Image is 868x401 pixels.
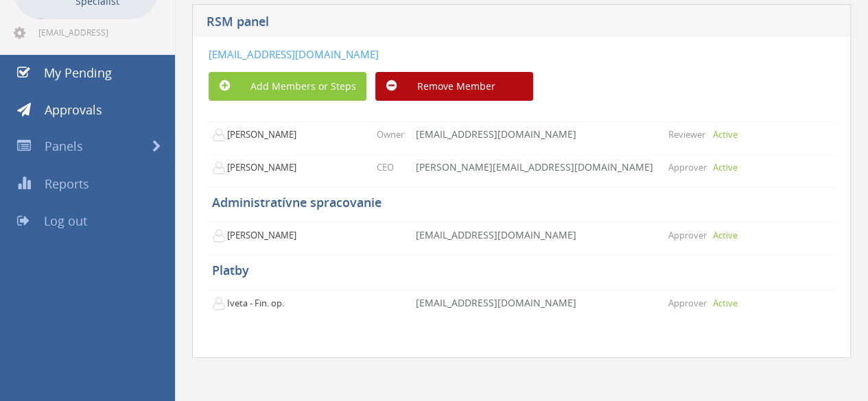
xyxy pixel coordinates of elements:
h5: Administratívne spracovanie [212,196,831,210]
td: [PERSON_NAME][EMAIL_ADDRESS][DOMAIN_NAME] [410,154,663,187]
span: [EMAIL_ADDRESS][DOMAIN_NAME] [38,27,155,38]
p: Approver [668,161,707,174]
h5: Platby [212,264,831,278]
p: [PERSON_NAME] [212,128,296,142]
span: My Pending [44,64,112,81]
p: Owner [377,128,404,141]
p: [PERSON_NAME] [212,161,296,175]
span: Reports [45,175,89,192]
td: [EMAIL_ADDRESS][DOMAIN_NAME] [410,291,663,324]
p: CEO [377,161,394,174]
small: Active [713,229,738,241]
p: Iveta - Fin. op. [212,297,291,311]
p: Approver [668,297,707,310]
span: Approvals [45,101,102,118]
small: Active [713,297,738,309]
span: Panels [45,138,83,154]
p: Approver [668,229,707,242]
small: Active [713,128,738,141]
button: Add Members or Steps [209,72,366,101]
span: Log out [44,212,87,229]
h5: RSM panel [207,15,587,32]
td: [EMAIL_ADDRESS][DOMAIN_NAME] [410,121,663,154]
p: Reviewer [668,128,705,141]
button: Remove Member [375,72,533,101]
p: [PERSON_NAME] [212,229,296,243]
small: Active [713,161,738,173]
a: [EMAIL_ADDRESS][DOMAIN_NAME] [209,47,379,61]
td: [EMAIL_ADDRESS][DOMAIN_NAME] [410,222,663,255]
